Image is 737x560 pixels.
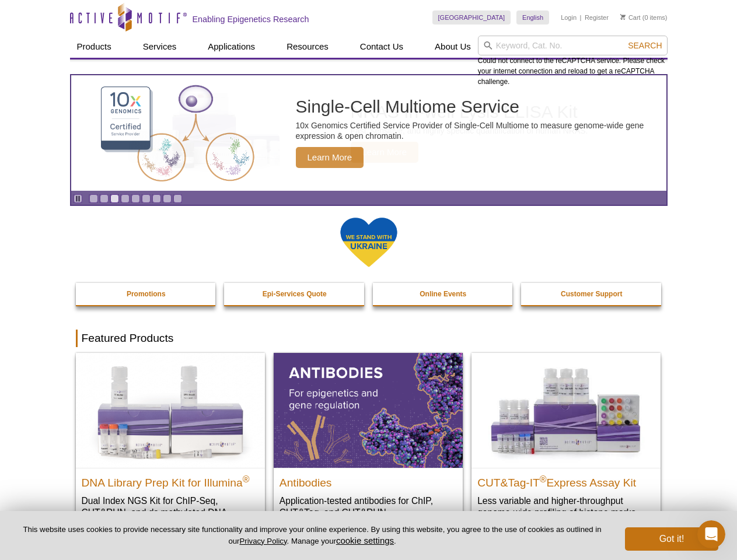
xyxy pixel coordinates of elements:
[585,13,609,22] a: Register
[136,36,184,58] a: Services
[90,80,265,187] img: Single-Cell Multiome Service
[71,75,666,191] article: Single-Cell Multiome Service
[624,40,665,51] button: Search
[76,330,662,347] h2: Featured Products
[163,194,172,203] a: Go to slide 8
[336,535,394,545] button: cookie settings
[71,75,666,191] a: Single-Cell Multiome Service Single-Cell Multiome Service 10x Genomics Certified Service Provider...
[127,290,166,298] strong: Promotions
[173,194,182,203] a: Go to slide 9
[243,474,250,484] sup: ®
[561,13,577,22] a: Login
[477,495,655,519] p: Less variable and higher-throughput genome-wide profiling of histone marks​.
[620,10,668,24] li: (0 items)
[274,353,463,467] img: All Antibodies
[239,537,287,545] a: Privacy Policy
[110,194,119,203] a: Go to slide 3
[432,10,511,24] a: [GEOGRAPHIC_DATA]
[193,14,309,24] h2: Enabling Epigenetics Research
[76,283,217,305] a: Promotions
[428,36,478,58] a: About Us
[70,36,118,58] a: Products
[280,36,336,58] a: Resources
[76,353,265,467] img: DNA Library Prep Kit for Illumina
[353,36,410,58] a: Contact Us
[697,520,725,548] iframe: Intercom live chat
[478,36,668,55] input: Keyword, Cat. No.
[274,353,463,530] a: All Antibodies Antibodies Application-tested antibodies for ChIP, CUT&Tag, and CUT&RUN.
[516,10,549,24] a: English
[201,36,262,58] a: Applications
[373,283,514,305] a: Online Events
[131,194,140,203] a: Go to slide 5
[74,194,82,203] a: Toggle autoplay
[82,471,259,489] h2: DNA Library Prep Kit for Illumina
[620,13,641,22] a: Cart
[152,194,161,203] a: Go to slide 7
[100,194,109,203] a: Go to slide 2
[620,14,626,20] img: Your Cart
[478,36,668,87] div: Could not connect to the reCAPTCHA service. Please check your internet connection and reload to g...
[625,527,718,551] button: Got it!
[471,353,661,530] a: CUT&Tag-IT® Express Assay Kit CUT&Tag-IT®Express Assay Kit Less variable and higher-throughput ge...
[224,283,365,305] a: Epi-Services Quote
[121,194,130,203] a: Go to slide 4
[280,471,457,489] h2: Antibodies
[540,474,547,484] sup: ®
[296,147,364,168] span: Learn More
[420,290,466,298] strong: Online Events
[296,98,661,116] h2: Single-Cell Multiome Service
[142,194,151,203] a: Go to slide 6
[296,120,661,141] p: 10x Genomics Certified Service Provider of Single-Cell Multiome to measure genome-wide gene expre...
[580,10,582,24] li: |
[82,495,259,530] p: Dual Index NGS Kit for ChIP-Seq, CUT&RUN, and ds methylated DNA assays.
[263,290,327,298] strong: Epi-Services Quote
[19,524,606,547] p: This website uses cookies to provide necessary site functionality and improve your online experie...
[76,353,265,541] a: DNA Library Prep Kit for Illumina DNA Library Prep Kit for Illumina® Dual Index NGS Kit for ChIP-...
[521,283,662,305] a: Customer Support
[89,194,98,203] a: Go to slide 1
[340,216,398,268] img: We Stand With Ukraine
[471,353,661,467] img: CUT&Tag-IT® Express Assay Kit
[477,471,655,489] h2: CUT&Tag-IT Express Assay Kit
[628,41,662,50] span: Search
[280,495,457,519] p: Application-tested antibodies for ChIP, CUT&Tag, and CUT&RUN.
[561,290,622,298] strong: Customer Support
